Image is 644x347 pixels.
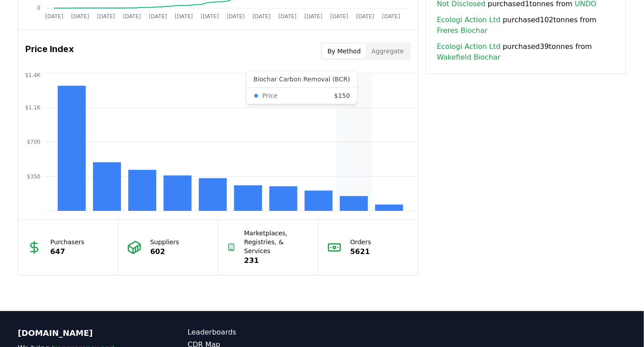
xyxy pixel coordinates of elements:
[18,327,152,339] p: [DOMAIN_NAME]
[25,105,41,111] tspan: $1.1K
[366,44,409,58] button: Aggregate
[350,246,371,257] p: 5621
[253,13,271,19] tspan: [DATE]
[437,41,500,52] a: Ecologi Action Ltd
[227,13,245,19] tspan: [DATE]
[437,25,487,36] a: Freres Biochar
[50,246,85,257] p: 647
[437,15,500,25] a: Ecologi Action Ltd
[25,42,74,60] h3: Price Index
[330,13,349,19] tspan: [DATE]
[437,52,500,63] a: Wakefield Biochar
[50,238,85,246] p: Purchasers
[350,238,371,246] p: Orders
[244,229,309,255] p: Marketplaces, Registries, & Services
[71,13,89,19] tspan: [DATE]
[27,173,40,180] tspan: $350
[25,72,41,78] tspan: $1.4K
[45,13,64,19] tspan: [DATE]
[27,139,40,145] tspan: $700
[322,44,366,58] button: By Method
[201,13,219,19] tspan: [DATE]
[150,238,179,246] p: Suppliers
[382,13,401,19] tspan: [DATE]
[437,41,615,63] span: purchased 39 tonnes from
[150,246,179,257] p: 602
[97,13,115,19] tspan: [DATE]
[278,13,297,19] tspan: [DATE]
[437,15,615,36] span: purchased 102 tonnes from
[188,327,322,338] a: Leaderboards
[123,13,141,19] tspan: [DATE]
[175,13,193,19] tspan: [DATE]
[149,13,167,19] tspan: [DATE]
[356,13,374,19] tspan: [DATE]
[305,13,323,19] tspan: [DATE]
[244,255,309,266] p: 231
[37,5,40,11] tspan: 0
